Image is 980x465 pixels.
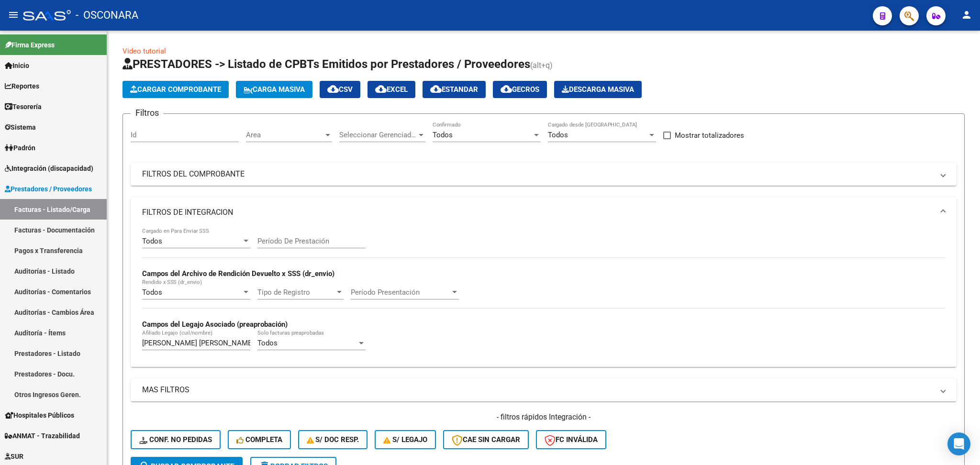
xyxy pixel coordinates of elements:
button: Carga Masiva [236,81,312,98]
span: Todos [433,131,453,139]
span: Todos [548,131,568,139]
span: Carga Masiva [244,85,305,94]
div: FILTROS DE INTEGRACION [131,228,957,367]
span: Período Presentación [351,288,450,297]
span: Tesorería [5,101,42,112]
span: Mostrar totalizadores [675,130,744,141]
button: CAE SIN CARGAR [443,430,529,449]
span: (alt+q) [530,61,553,70]
h3: Filtros [131,106,164,120]
button: Conf. no pedidas [131,430,221,449]
span: Sistema [5,122,36,133]
span: Padrón [5,143,35,153]
span: Inicio [5,60,29,71]
mat-icon: cloud_download [327,83,339,95]
span: Area [246,131,323,139]
span: Prestadores / Proveedores [5,184,92,194]
h4: - filtros rápidos Integración - [131,412,957,422]
span: Tipo de Registro [257,288,335,297]
span: Seleccionar Gerenciador [339,131,417,139]
button: Gecros [493,81,547,98]
mat-expansion-panel-header: MAS FILTROS [131,378,957,401]
span: Gecros [501,85,539,94]
span: Integración (discapacidad) [5,163,93,174]
button: S/ legajo [375,430,436,449]
span: ANMAT - Trazabilidad [5,431,80,441]
mat-icon: cloud_download [375,83,387,95]
span: Todos [142,288,162,297]
button: CSV [320,81,360,98]
span: EXCEL [375,85,408,94]
a: Video tutorial [122,47,166,55]
mat-expansion-panel-header: FILTROS DE INTEGRACION [131,197,957,228]
mat-panel-title: FILTROS DEL COMPROBANTE [142,169,934,179]
mat-icon: person [961,9,972,21]
button: EXCEL [367,81,415,98]
span: Reportes [5,81,39,91]
button: FC Inválida [536,430,606,449]
span: Estandar [430,85,478,94]
span: S/ Doc Resp. [307,435,359,444]
button: S/ Doc Resp. [298,430,368,449]
span: PRESTADORES -> Listado de CPBTs Emitidos por Prestadores / Proveedores [122,57,530,71]
span: Completa [236,435,282,444]
mat-panel-title: MAS FILTROS [142,385,934,395]
mat-icon: menu [8,9,19,21]
span: CAE SIN CARGAR [452,435,520,444]
span: Todos [142,237,162,245]
span: Hospitales Públicos [5,410,74,421]
div: Open Intercom Messenger [947,432,970,455]
mat-expansion-panel-header: FILTROS DEL COMPROBANTE [131,163,957,186]
button: Descarga Masiva [554,81,642,98]
span: Descarga Masiva [562,85,634,94]
mat-icon: cloud_download [501,83,512,95]
span: Todos [257,339,278,347]
mat-panel-title: FILTROS DE INTEGRACION [142,207,934,218]
button: Cargar Comprobante [122,81,229,98]
span: SUR [5,451,23,462]
button: Completa [228,430,291,449]
span: Cargar Comprobante [130,85,221,94]
span: Firma Express [5,40,55,50]
span: - OSCONARA [76,5,138,26]
mat-icon: cloud_download [430,83,442,95]
span: CSV [327,85,353,94]
button: Estandar [423,81,486,98]
app-download-masive: Descarga masiva de comprobantes (adjuntos) [554,81,642,98]
strong: Campos del Archivo de Rendición Devuelto x SSS (dr_envio) [142,269,334,278]
span: Conf. no pedidas [139,435,212,444]
strong: Campos del Legajo Asociado (preaprobación) [142,320,288,329]
span: S/ legajo [383,435,427,444]
span: FC Inválida [545,435,598,444]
